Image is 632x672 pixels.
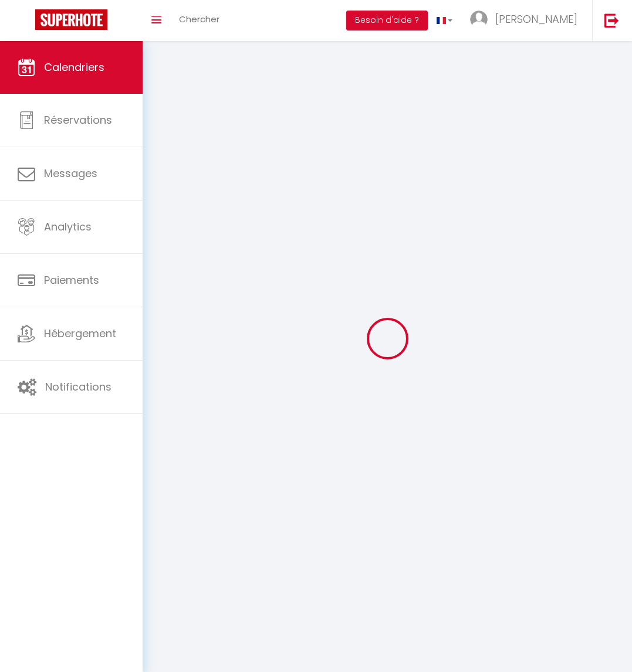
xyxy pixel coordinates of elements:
[346,11,428,30] button: Besoin d'aide ?
[45,379,111,394] span: Notifications
[179,13,219,25] span: Chercher
[44,273,99,287] span: Paiements
[44,326,116,341] span: Hébergement
[604,13,619,28] img: logout
[44,219,92,234] span: Analytics
[470,11,488,28] img: ...
[44,113,112,127] span: Réservations
[35,9,107,30] img: Super Booking
[44,60,104,74] span: Calendriers
[495,12,577,26] span: [PERSON_NAME]
[44,166,97,181] span: Messages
